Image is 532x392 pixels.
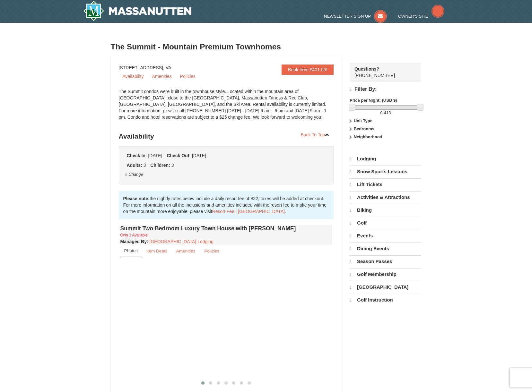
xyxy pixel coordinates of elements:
span: [PHONE_NUMBER] [354,66,410,78]
a: [GEOGRAPHIC_DATA] Lodging [150,239,214,244]
a: Massanutten Resort [83,1,192,21]
a: Golf Membership [350,268,421,280]
small: Item Detail [146,249,167,253]
span: [DATE] [148,153,162,158]
h4: Filter By: [350,86,421,92]
span: [DATE] [192,153,206,158]
a: Owner's Site [398,14,444,19]
span: Owner's Site [398,14,428,19]
small: Policies [204,249,219,253]
strong: Please note: [123,196,150,201]
span: Managed By [120,239,147,244]
a: Photos [120,245,142,257]
small: Only 1 Available! [120,233,149,237]
a: Amenities [148,72,175,81]
a: Golf Instruction [350,294,421,306]
span: 0 [380,110,382,115]
strong: : [120,239,148,244]
strong: Price per Night: (USD $) [350,98,397,103]
label: - [350,110,421,116]
span: 3 [144,163,146,168]
a: Amenities [172,245,200,257]
h3: Availability [119,130,334,143]
strong: Adults: [127,163,142,168]
small: Photos [124,248,138,253]
a: Season Passes [350,255,421,268]
span: 413 [384,110,391,115]
a: Snow Sports Lessons [350,166,421,178]
strong: Bedrooms [354,126,374,131]
strong: Check Out: [167,153,191,158]
a: Policies [200,245,223,257]
a: [GEOGRAPHIC_DATA] [350,281,421,293]
a: Lift Tickets [350,178,421,191]
button: Change [125,171,144,178]
a: Resort Fee | [GEOGRAPHIC_DATA] [212,209,285,214]
strong: Check In: [127,153,147,158]
div: The Summit condos were built in the townhouse style. Located within the mountain area of [GEOGRAP... [119,88,334,127]
strong: Questions? [354,66,379,72]
img: Massanutten Resort Logo [83,1,192,21]
h4: Summit Two Bedroom Luxury Town House with [PERSON_NAME] [120,225,332,232]
a: Availability [119,72,148,81]
a: Back To Top [297,130,334,140]
a: Golf [350,217,421,229]
a: Events [350,230,421,242]
strong: Children: [150,163,170,168]
span: 3 [171,163,174,168]
a: Activities & Attractions [350,191,421,203]
strong: Neighborhood [354,134,382,139]
a: Book from $401.00! [282,64,334,75]
a: Biking [350,204,421,216]
a: Dining Events [350,243,421,255]
a: Lodging [350,153,421,165]
a: Newsletter Sign Up [324,14,387,19]
strong: Unit Type [354,118,372,123]
span: Newsletter Sign Up [324,14,371,19]
div: the nightly rates below include a daily resort fee of $22, taxes will be added at checkout. For m... [119,191,334,219]
a: Item Detail [142,245,171,257]
h3: The Summit - Mountain Premium Townhomes [111,40,422,53]
small: Amenities [176,249,196,253]
a: Policies [176,72,199,81]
